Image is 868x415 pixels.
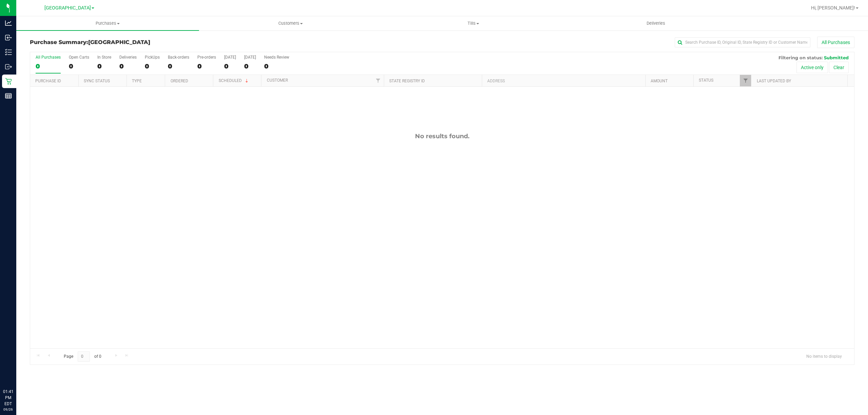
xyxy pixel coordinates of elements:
[69,55,89,60] div: Open Carts
[811,5,855,11] span: Hi, [PERSON_NAME]!
[219,78,250,83] a: Scheduled
[817,37,854,48] button: All Purchases
[264,55,289,60] div: Needs Review
[199,16,382,30] a: Customers
[267,78,288,83] a: Customer
[5,92,12,99] inline-svg: Reports
[145,55,160,60] div: PickUps
[801,351,847,361] span: No items to display
[224,62,236,70] div: 0
[651,79,668,83] a: Amount
[796,62,828,73] button: Active only
[30,39,305,45] h3: Purchase Summary:
[699,78,713,83] a: Status
[44,5,91,11] span: [GEOGRAPHIC_DATA]
[482,75,645,87] th: Address
[58,351,107,362] span: Page of 0
[5,20,12,26] inline-svg: Analytics
[244,55,256,60] div: [DATE]
[637,20,674,26] span: Deliveries
[35,79,61,83] a: Purchase ID
[36,62,61,70] div: 0
[132,79,142,83] a: Type
[5,49,12,56] inline-svg: Inventory
[382,16,565,30] a: Tills
[5,63,12,70] inline-svg: Outbound
[119,55,137,60] div: Deliveries
[7,361,27,381] iframe: Resource center
[199,20,381,26] span: Customers
[829,62,849,73] button: Clear
[778,55,823,60] span: Filtering on status:
[675,37,810,47] input: Search Purchase ID, Original ID, State Registry ID or Customer Name...
[389,79,425,83] a: State Registry ID
[197,55,216,60] div: Pre-orders
[119,62,137,70] div: 0
[88,39,150,45] span: [GEOGRAPHIC_DATA]
[757,79,791,83] a: Last Updated By
[30,132,854,140] div: No results found.
[264,62,289,70] div: 0
[69,62,89,70] div: 0
[168,62,189,70] div: 0
[565,16,747,30] a: Deliveries
[197,62,216,70] div: 0
[5,78,12,85] inline-svg: Retail
[16,16,199,30] a: Purchases
[36,55,61,60] div: All Purchases
[224,55,236,60] div: [DATE]
[373,75,384,86] a: Filter
[244,62,256,70] div: 0
[171,79,188,83] a: Ordered
[382,20,564,26] span: Tills
[84,79,110,83] a: Sync Status
[3,389,13,407] p: 01:41 PM EDT
[824,55,849,60] span: Submitted
[145,62,160,70] div: 0
[740,75,751,86] a: Filter
[97,55,111,60] div: In Store
[3,407,13,412] p: 09/26
[16,20,199,26] span: Purchases
[168,55,189,60] div: Back-orders
[5,34,12,41] inline-svg: Inbound
[97,62,111,70] div: 0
